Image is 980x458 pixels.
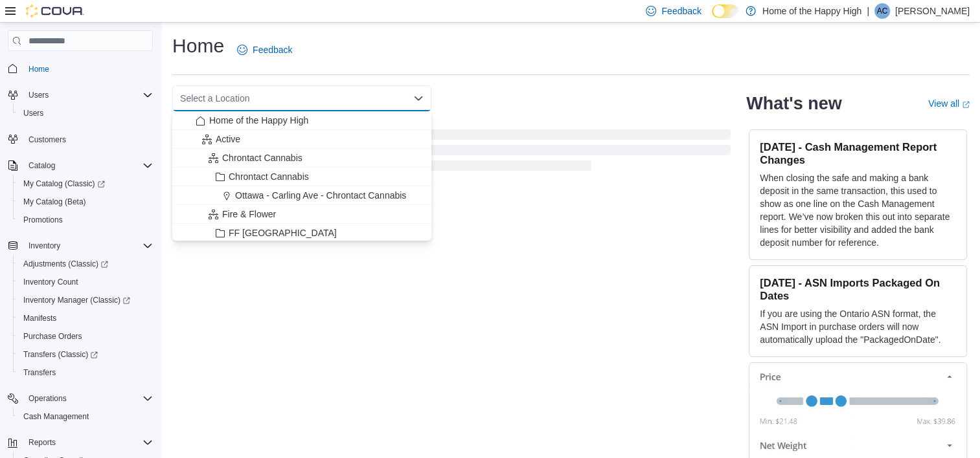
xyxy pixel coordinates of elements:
span: Reports [28,437,56,448]
button: Customers [3,130,158,149]
div: Arden Caleo [874,3,890,19]
span: My Catalog (Beta) [18,194,153,210]
span: Promotions [23,215,63,225]
a: Cash Management [18,409,94,424]
p: | [867,3,869,19]
span: Inventory Count [18,274,153,290]
span: My Catalog (Classic) [18,176,153,191]
a: Transfers (Classic) [18,347,103,362]
button: Cash Management [13,408,158,426]
span: My Catalog (Classic) [23,179,105,189]
a: Customers [23,132,71,147]
h3: [DATE] - Cash Management Report Changes [760,140,956,166]
span: Ottawa - Carling Ave - Chrontact Cannabis [235,189,406,202]
span: Chrontact Cannabis [222,151,302,164]
span: Customers [23,131,153,147]
button: Users [13,104,158,122]
span: Transfers [23,367,56,378]
button: Operations [3,389,158,408]
a: Inventory Count [18,274,84,290]
span: Catalog [23,158,153,173]
span: Home [28,64,49,74]
button: Chrontact Cannabis [172,149,431,168]
span: Purchase Orders [23,331,82,342]
span: Inventory Manager (Classic) [23,295,130,305]
span: Active [216,133,240,146]
span: Cash Management [23,411,89,422]
button: Promotions [13,211,158,229]
button: FF [GEOGRAPHIC_DATA] [172,224,431,243]
span: Users [18,105,153,121]
span: Adjustments (Classic) [18,256,153,272]
span: Home of the Happy High [209,114,308,127]
a: My Catalog (Classic) [13,175,158,193]
span: Home [23,60,153,76]
span: Users [23,87,153,103]
button: Home of the Happy High [172,111,431,130]
button: Reports [3,433,158,452]
a: Inventory Manager (Classic) [13,291,158,309]
h3: [DATE] - ASN Imports Packaged On Dates [760,276,956,302]
span: Manifests [23,313,56,323]
button: Inventory [3,237,158,255]
button: Users [23,87,54,103]
span: Catalog [28,160,55,171]
span: Cash Management [18,409,153,424]
a: My Catalog (Beta) [18,194,91,210]
button: Chrontact Cannabis [172,168,431,186]
button: Users [3,86,158,104]
span: My Catalog (Beta) [23,197,86,207]
span: Transfers (Classic) [23,349,98,360]
span: Manifests [18,311,153,326]
span: Operations [28,393,67,404]
span: AC [877,3,888,19]
p: [PERSON_NAME] [895,3,970,19]
span: Reports [23,435,153,450]
button: Inventory [23,238,65,254]
span: Operations [23,391,153,406]
button: Catalog [3,157,158,175]
span: Fire & Flower [222,208,276,221]
a: Adjustments (Classic) [18,256,113,272]
span: Transfers (Classic) [18,347,153,362]
p: If you are using the Ontario ASN format, the ASN Import in purchase orders will now automatically... [760,307,956,346]
span: Transfers [18,365,153,380]
a: Feedback [232,37,297,63]
span: Customers [28,135,66,145]
span: Inventory Count [23,277,78,287]
span: Inventory [28,241,60,251]
button: Active [172,130,431,149]
a: Users [18,105,49,121]
button: Fire & Flower [172,205,431,224]
input: Dark Mode [712,5,739,18]
span: Purchase Orders [18,329,153,344]
p: When closing the safe and making a bank deposit in the same transaction, this used to show as one... [760,171,956,249]
h2: What's new [746,93,841,114]
h1: Home [172,33,224,59]
span: Feedback [661,5,701,17]
img: Cova [26,5,84,17]
button: My Catalog (Beta) [13,193,158,211]
svg: External link [962,101,970,109]
span: Feedback [253,43,292,56]
button: Ottawa - Carling Ave - Chrontact Cannabis [172,186,431,205]
span: Users [28,90,49,100]
button: Manifests [13,309,158,327]
a: Manifests [18,311,62,326]
button: Home [3,59,158,78]
p: Home of the Happy High [762,3,861,19]
button: Purchase Orders [13,327,158,345]
button: Operations [23,391,72,406]
span: Inventory [23,238,153,254]
span: Loading [172,132,731,173]
a: My Catalog (Classic) [18,176,110,191]
button: Transfers [13,364,158,382]
a: View allExternal link [928,98,970,109]
button: Reports [23,435,61,450]
span: Promotions [18,212,153,228]
button: Catalog [23,158,60,173]
span: Dark Mode [712,18,712,19]
button: Inventory Count [13,273,158,291]
button: Close list of options [413,93,424,104]
span: Inventory Manager (Classic) [18,292,153,308]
